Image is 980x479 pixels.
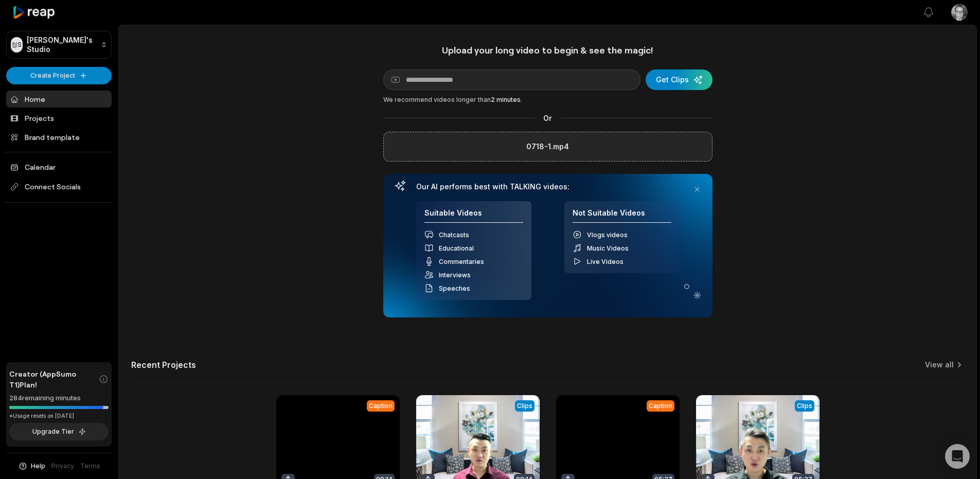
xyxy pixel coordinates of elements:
[491,96,521,103] span: 2 minutes
[587,244,629,252] span: Music Videos
[383,44,712,56] h1: Upload your long video to begin & see the magic!
[9,423,109,440] button: Upgrade Tier
[535,113,560,123] span: Or
[6,178,112,196] span: Connect Socials
[945,444,970,469] div: Open Intercom Messenger
[646,69,712,90] button: Get Clips
[11,37,23,52] div: 정S
[587,231,628,239] span: Vlogs videos
[9,393,109,403] div: 284 remaining minutes
[439,231,469,239] span: Chatcasts
[18,462,45,471] button: Help
[587,258,623,265] span: Live Videos
[439,258,484,265] span: Commentaries
[6,91,112,108] a: Home
[925,360,954,370] a: View all
[424,208,523,223] h4: Suitable Videos
[9,368,99,390] span: Creator (AppSumo T1) Plan!
[51,462,74,471] a: Privacy
[80,462,100,471] a: Terms
[439,271,471,279] span: Interviews
[6,67,112,84] button: Create Project
[439,244,474,252] span: Educational
[6,110,112,127] a: Projects
[573,208,671,223] h4: Not Suitable Videos
[31,462,45,471] span: Help
[6,129,112,146] a: Brand template
[9,412,109,420] div: *Usage resets on [DATE]
[439,285,470,292] span: Speeches
[383,95,712,104] div: We recommend videos longer than .
[6,158,112,175] a: Calendar
[526,140,569,153] label: 0718-1.mp4
[131,360,196,370] h2: Recent Projects
[416,182,680,191] h3: Our AI performs best with TALKING videos:
[27,36,97,54] p: [PERSON_NAME]'s Studio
